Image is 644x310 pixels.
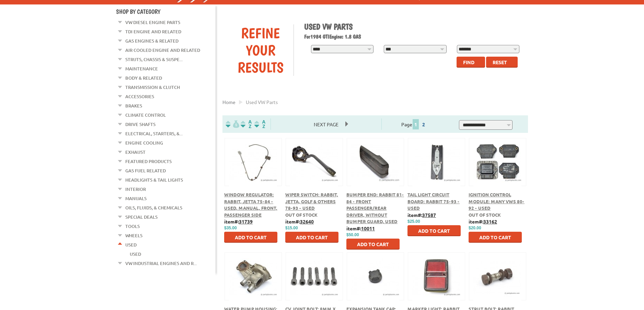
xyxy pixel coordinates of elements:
[125,175,183,184] a: Headlights & Tail Lights
[224,232,277,243] button: Add to Cart
[239,120,253,128] img: Sort by Headline
[463,59,474,65] span: Find
[300,218,314,225] u: 32640
[493,59,507,65] span: Reset
[125,222,140,231] a: Tools
[125,36,179,45] a: Gas Engines & Related
[307,121,345,127] a: Next Page
[253,120,267,128] img: Sort by Sales Rank
[304,33,523,40] h2: 1984 GTI
[125,213,158,221] a: Special Deals
[346,232,359,237] span: $50.00
[346,225,375,231] b: item#:
[469,212,501,218] span: Out of stock
[479,234,511,240] span: Add to Cart
[407,212,436,218] b: item#:
[457,57,485,68] button: Find
[357,241,389,247] span: Add to Cart
[125,166,166,175] a: Gas Fuel Related
[125,18,180,27] a: VW Diesel Engine Parts
[125,148,146,157] a: Exhaust
[116,8,216,15] h4: Shop By Category
[407,219,420,224] span: $25.00
[239,218,253,225] u: 31739
[246,99,278,105] span: used VW parts
[125,138,163,147] a: Engine Cooling
[285,218,314,225] b: item#:
[125,157,172,166] a: Featured Products
[469,226,481,230] span: $20.00
[125,111,166,119] a: Climate Control
[304,33,310,40] span: For
[307,119,345,129] span: Next Page
[469,232,522,243] button: Add to Cart
[422,212,436,218] u: 37587
[125,83,180,92] a: Transmission & Clutch
[329,33,361,40] span: Engine: 1.8 GAS
[125,64,158,73] a: Maintenance
[421,121,427,127] a: 2
[125,46,200,55] a: Air Cooled Engine and Related
[285,192,338,211] a: Wiper Switch: Rabbit, Jetta, Golf & Others 78-93 - Used
[418,228,450,234] span: Add to Cart
[125,203,182,212] a: Oils, Fluids, & Chemicals
[224,192,277,218] a: Window Regulator: Rabbit, Jetta 75-84 - Used, Manual, Front, Passenger Side
[361,225,375,231] u: 10011
[224,218,253,225] b: item#:
[413,119,419,129] span: 1
[125,185,146,194] a: Interior
[125,194,147,203] a: Manuals
[469,192,525,211] a: Ignition Control Module: Many VWs 80-92 - Used
[125,92,154,101] a: Accessories
[125,240,137,249] a: Used
[125,259,197,268] a: VW Industrial Engines and R...
[222,99,235,105] a: Home
[483,218,497,225] u: 33162
[235,234,267,240] span: Add to Cart
[226,120,239,128] img: filterpricelow.svg
[304,22,523,32] h1: Used VW Parts
[285,212,318,218] span: Out of stock
[125,73,162,82] a: Body & Related
[381,118,447,130] div: Page
[125,231,142,240] a: Wheels
[285,226,298,230] span: $15.00
[469,218,497,225] b: item#:
[130,250,141,259] a: Used
[228,24,294,76] div: Refine Your Results
[125,129,183,138] a: Electrical, Starters, &...
[125,120,156,129] a: Drive Shafts
[125,27,181,36] a: TDI Engine and Related
[296,234,328,240] span: Add to Cart
[407,225,461,236] button: Add to Cart
[285,232,338,243] button: Add to Cart
[125,55,183,64] a: Struts, Chassis & Suspe...
[346,192,404,224] a: Bumper End: Rabbit 81-84 - Front Passenger/Rear Driver, Without Bumper Guard, USED
[224,226,237,230] span: $35.00
[125,101,142,110] a: Brakes
[346,239,400,250] button: Add to Cart
[486,57,518,68] button: Reset
[407,192,460,211] a: Tail Light Circuit Board: Rabbit 75-93 - Used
